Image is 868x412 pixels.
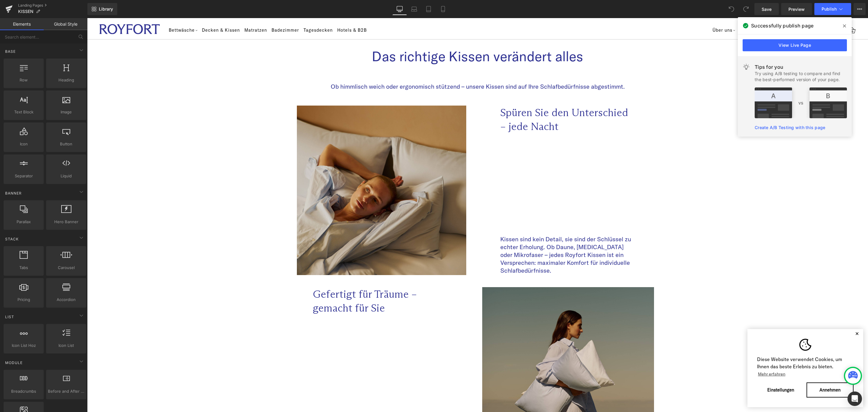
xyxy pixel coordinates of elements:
[219,65,562,72] p: Ob himmlisch weich oder ergonomisch stützend – unsere Kissen sind auf Ihre Schlafbedürfnisse abge...
[5,265,42,271] span: Tabs
[48,109,84,115] span: Image
[762,6,772,12] span: Save
[822,7,837,11] span: Publish
[48,265,84,271] span: Carousel
[392,3,407,15] a: Desktop
[421,3,436,15] a: Tablet
[226,269,360,296] p: Gefertigt für Träume – gemacht für Sie
[5,360,23,366] span: Module
[755,87,847,118] img: tip.png
[48,173,84,179] span: Liquid
[700,9,751,15] a: Tel. [PHONE_NUMBER]
[788,6,805,12] span: Preview
[157,9,180,15] a: Matratzen
[848,391,862,406] div: Open Intercom Messenger
[5,388,42,395] span: Breadcrumbs
[670,338,766,360] span: Diese Website verwendet Cookies, um Ihnen das beste Erlebnis zu bieten.
[725,3,737,15] button: Undo
[686,9,696,15] a: Blog
[743,63,750,71] img: light.svg
[5,141,42,147] span: Icon
[214,30,567,46] h3: Das richtige Kissen verändert alles
[670,364,717,379] button: Einstellungen
[5,314,15,320] span: List
[99,6,113,12] span: Library
[766,313,774,318] button: Schließen
[751,22,813,29] span: Successfully publish page
[719,364,766,379] button: Annehmen
[781,3,812,15] a: Preview
[18,3,87,8] a: Landing Pages
[48,141,84,147] span: Button
[48,342,84,349] span: Icon List
[755,63,847,71] div: Tips for you
[48,77,84,83] span: Heading
[5,173,42,179] span: Separator
[115,9,153,15] a: Decken & Kissen
[5,49,16,54] span: Base
[5,77,42,83] span: Row
[18,9,33,14] span: KISSEN
[625,9,648,15] a: Über uns
[5,296,42,303] span: Pricing
[755,125,825,130] a: Create A/B Testing with this page
[5,219,42,225] span: Parallax
[814,3,851,15] button: Publish
[755,71,847,83] div: Try using A/B testing to compare and find the best-performed version of your page.
[670,353,699,360] a: Mehr erfahren
[48,219,84,225] span: Hero Banner
[82,9,110,15] a: Bettwäsche
[743,39,847,51] a: View Live Page
[5,109,42,115] span: Text Block
[250,9,280,15] a: Hotels & B2B
[436,3,450,15] a: Mobile
[48,296,84,303] span: Accordion
[87,3,117,15] a: New Library
[854,3,866,15] button: More
[653,9,681,15] a: Bewertungen
[48,388,84,395] span: Before and After Images
[5,342,42,349] span: Icon List Hoz
[740,3,752,15] button: Redo
[5,190,22,196] span: Banner
[216,9,246,15] a: Tagesdecken
[5,236,19,242] span: Stack
[44,18,87,30] a: Global Style
[184,9,212,15] a: Badezimmer
[413,87,549,115] p: Spüren Sie den Unterschied – jede Nacht
[407,3,421,15] a: Laptop
[712,321,724,333] img: Cookie banner
[413,217,549,256] p: Kissen sind kein Detail, sie sind der Schlüssel zu echter Erholung. Ob Daune, [MEDICAL_DATA] oder...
